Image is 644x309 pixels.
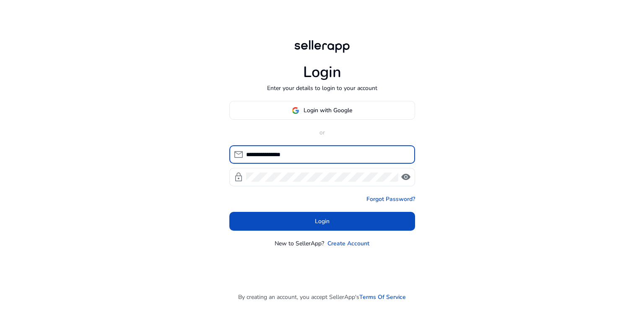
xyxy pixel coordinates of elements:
[292,107,299,114] img: google-logo.svg
[304,106,352,115] span: Login with Google
[303,63,341,81] h1: Login
[366,195,415,203] a: Forgot Password?
[275,239,324,248] p: New to SellerApp?
[234,172,244,182] span: lock
[234,149,244,160] span: mail
[315,217,330,226] span: Login
[229,101,415,120] button: Login with Google
[229,212,415,231] button: Login
[359,293,406,301] a: Terms Of Service
[229,128,415,137] p: or
[267,84,377,93] p: Enter your details to login to your account
[327,239,369,248] a: Create Account
[401,172,411,182] span: visibility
